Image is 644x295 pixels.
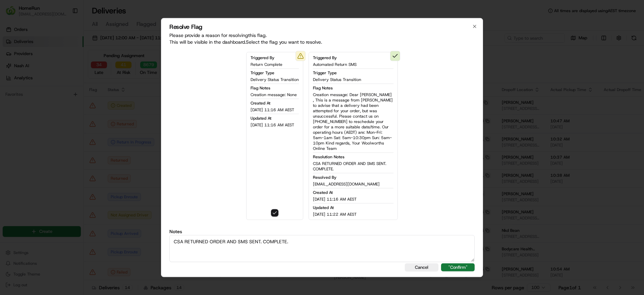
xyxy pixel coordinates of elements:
[251,55,274,60] span: Triggered By
[313,77,361,82] span: Delivery Status Transition
[313,62,357,67] span: Automated Return SMS
[169,24,475,30] h2: Resolve Flag
[313,197,357,202] span: [DATE] 11:16 AM AEST
[313,161,393,172] span: CSA RETURNED ORDER AND SMS SENT. COMPLETE.
[313,175,336,180] span: Resolved By
[251,77,299,82] span: Delivery Status Transition
[251,62,282,67] span: Return Complete
[169,235,475,262] textarea: CSA RETURNED ORDER AND SMS SENT. COMPLETE.
[313,205,334,210] span: Updated At
[313,85,333,91] span: Flag Notes
[169,32,475,45] p: Please provide a reason for resolving this flag . This will be visible in the dashboard. Select t...
[169,229,475,234] label: Notes
[313,212,357,217] span: [DATE] 11:22 AM AEST
[313,181,380,187] span: [EMAIL_ADDRESS][DOMAIN_NAME]
[251,100,270,106] span: Created At
[441,263,475,271] button: "Confirm"
[251,122,294,128] span: [DATE] 11:16 AM AEST
[313,190,333,195] span: Created At
[313,55,337,60] span: Triggered By
[251,107,294,113] span: [DATE] 11:16 AM AEST
[251,116,271,121] span: Updated At
[251,85,270,91] span: Flag Notes
[313,154,344,160] span: Resolution Notes
[313,92,393,151] span: Creation message: Dear [PERSON_NAME] , This is a message from [PERSON_NAME] to advise that a deli...
[405,263,438,271] button: Cancel
[251,92,297,97] span: Creation message: None
[313,70,337,76] span: Trigger Type
[251,70,274,76] span: Trigger Type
